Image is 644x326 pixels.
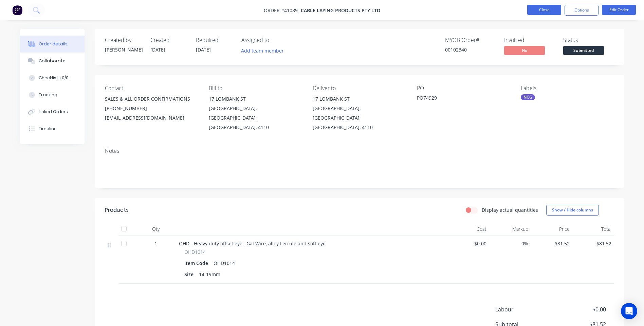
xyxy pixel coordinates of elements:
div: 17 LOMBANK ST [209,94,302,104]
div: Products [105,206,129,214]
div: Tracking [39,92,57,98]
div: 00102340 [445,46,496,53]
div: Markup [489,222,531,236]
span: Submitted [563,46,604,55]
span: No [504,46,545,55]
div: 17 LOMBANK ST[GEOGRAPHIC_DATA], [GEOGRAPHIC_DATA], [GEOGRAPHIC_DATA], 4110 [209,94,302,132]
div: OHD1014 [211,258,238,268]
span: $81.52 [575,240,611,247]
div: Created by [105,37,142,43]
span: 0% [492,240,528,247]
div: Item Code [184,258,211,268]
div: 14-19mm [196,269,223,279]
span: $81.52 [534,240,570,247]
div: Notes [105,148,614,154]
div: Total [572,222,614,236]
span: CABLE LAYING PRODUCTS PTY LTD [301,7,380,14]
div: Checklists 0/0 [39,75,69,81]
button: Add team member [237,46,287,55]
div: MYOB Order # [445,37,496,43]
button: Options [565,5,599,16]
div: SALES & ALL ORDER CONFIRMATIONS [105,94,198,104]
div: SALES & ALL ORDER CONFIRMATIONS[PHONE_NUMBER][EMAIL_ADDRESS][DOMAIN_NAME] [105,94,198,123]
div: Deliver to [313,85,406,91]
img: Factory [12,5,22,15]
span: Labour [495,305,556,313]
div: Cost [448,222,490,236]
div: Qty [135,222,176,236]
span: [DATE] [196,46,211,53]
button: Collaborate [20,53,85,69]
div: Order details [39,41,68,47]
div: [PHONE_NUMBER] [105,104,198,113]
button: Add team member [241,46,288,55]
div: 17 LOMBANK ST [313,94,406,104]
div: Price [531,222,573,236]
div: NCG [521,94,535,100]
div: Collaborate [39,58,66,64]
div: [GEOGRAPHIC_DATA], [GEOGRAPHIC_DATA], [GEOGRAPHIC_DATA], 4110 [313,104,406,132]
div: Timeline [39,126,57,132]
div: Size [184,269,196,279]
div: Bill to [209,85,302,91]
span: OHD - Heavy duty offset eye. Gal Wire, alloy Ferrule and soft eye [179,240,326,247]
div: PO [417,85,510,91]
span: OHD1014 [184,248,206,256]
div: Created [150,37,188,43]
div: Labels [521,85,614,91]
span: $0.00 [555,305,606,313]
div: [EMAIL_ADDRESS][DOMAIN_NAME] [105,113,198,123]
div: Linked Orders [39,109,68,115]
div: [GEOGRAPHIC_DATA], [GEOGRAPHIC_DATA], [GEOGRAPHIC_DATA], 4110 [209,104,302,132]
label: Display actual quantities [482,206,538,213]
button: Show / Hide columns [546,205,599,216]
div: Invoiced [504,37,555,43]
div: Status [563,37,614,43]
span: $0.00 [450,240,487,247]
button: Timeline [20,120,85,137]
div: Required [196,37,233,43]
button: Submitted [563,46,604,56]
div: [PERSON_NAME] [105,46,142,53]
span: [DATE] [150,46,165,53]
button: Order details [20,36,85,53]
div: 17 LOMBANK ST[GEOGRAPHIC_DATA], [GEOGRAPHIC_DATA], [GEOGRAPHIC_DATA], 4110 [313,94,406,132]
button: Checklists 0/0 [20,69,85,86]
button: Linked Orders [20,103,85,120]
button: Close [527,5,561,15]
span: Order #41089 - [264,7,301,14]
button: Edit Order [602,5,636,15]
button: Tracking [20,86,85,103]
div: Contact [105,85,198,91]
span: 1 [154,240,157,247]
div: PO74929 [417,94,502,104]
div: Open Intercom Messenger [621,303,637,319]
div: Assigned to [241,37,309,43]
